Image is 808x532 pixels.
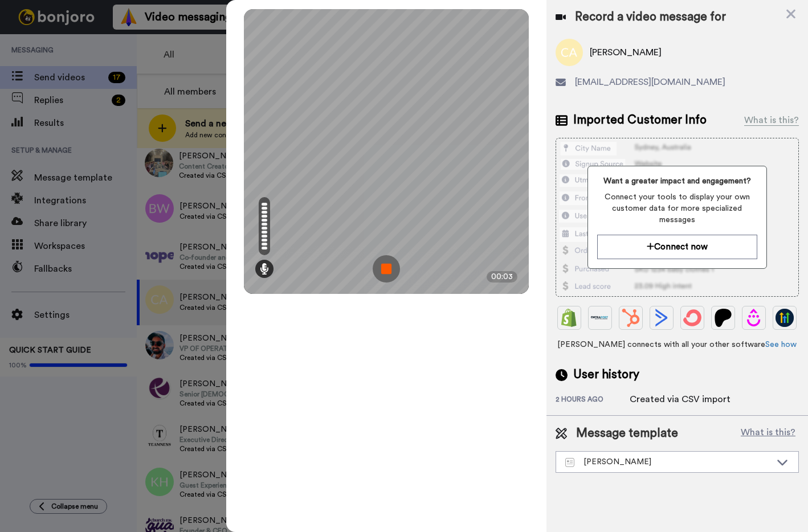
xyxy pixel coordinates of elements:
[630,392,731,406] div: Created via CSV import
[556,339,799,350] span: [PERSON_NAME] connects with all your other software
[776,309,794,327] img: GoHighLevel
[714,309,732,327] img: Patreon
[622,309,640,327] img: Hubspot
[597,191,757,226] span: Connect your tools to display your own customer data for more specialized messages
[683,309,701,327] img: ConvertKit
[556,395,630,406] div: 2 hours ago
[652,309,671,327] img: ActiveCampaign
[597,235,757,259] button: Connect now
[573,366,639,383] span: User history
[565,458,575,467] img: Message-temps.svg
[373,255,400,283] img: ic_record_stop.svg
[487,271,517,283] div: 00:03
[591,309,609,327] img: Ontraport
[765,341,797,349] a: See how
[737,425,799,442] button: What is this?
[1,2,32,33] img: 3183ab3e-59ed-45f6-af1c-10226f767056-1659068401.jpg
[573,112,707,129] span: Imported Customer Info
[575,75,725,89] span: [EMAIL_ADDRESS][DOMAIN_NAME]
[745,309,763,327] img: Drip
[64,10,154,91] span: Hi [PERSON_NAME], thanks for joining us with a paid account! Wanted to say thanks in person, so p...
[576,425,678,442] span: Message template
[597,175,757,187] span: Want a greater impact and engagement?
[565,456,771,468] div: [PERSON_NAME]
[36,36,50,50] img: mute-white.svg
[560,309,578,327] img: Shopify
[744,113,799,127] div: What is this?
